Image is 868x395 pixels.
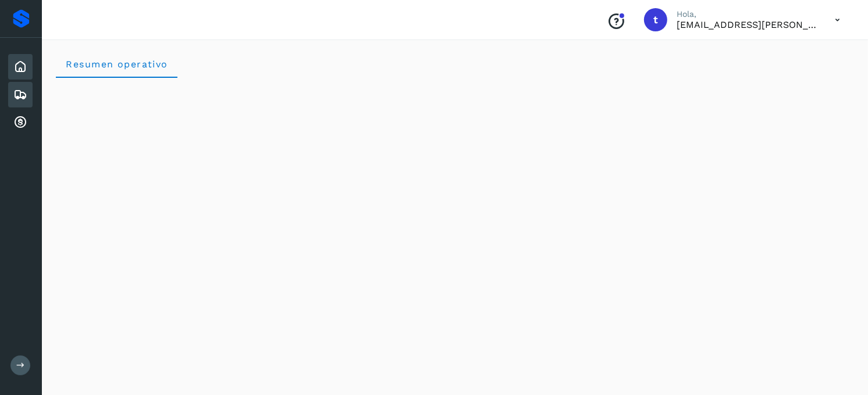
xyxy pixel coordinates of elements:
[677,19,816,30] p: transportes.lg.lozano@gmail.com
[677,9,816,19] p: Hola,
[8,54,33,80] div: Inicio
[8,82,33,107] div: Embarques
[8,110,33,135] div: Cuentas por cobrar
[65,59,168,70] span: Resumen operativo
